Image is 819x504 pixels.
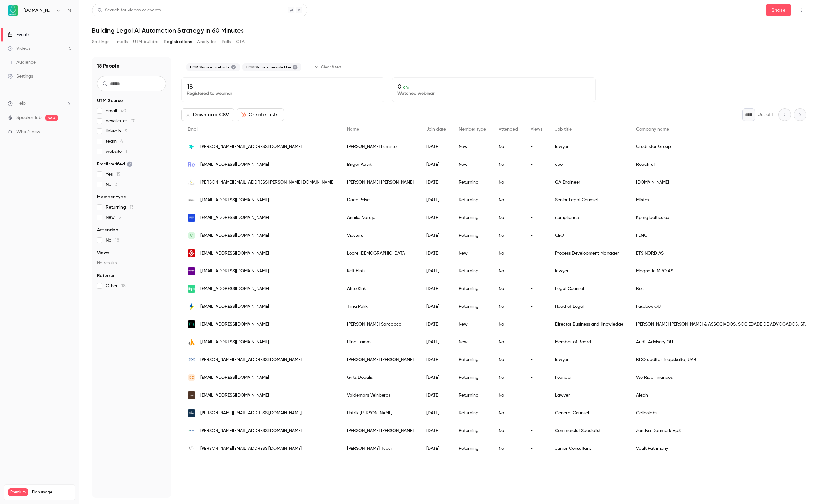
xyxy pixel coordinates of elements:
[188,303,195,310] img: fusebox.energy
[549,333,630,351] div: Member of Board
[420,227,452,244] div: [DATE]
[524,315,549,333] div: -
[200,392,269,399] span: [EMAIL_ADDRESS][DOMAIN_NAME]
[188,445,195,452] img: vaultpatrimony.com
[420,386,452,404] div: [DATE]
[97,273,115,279] span: Referrer
[341,333,420,351] div: Liina Tamm
[452,191,492,209] div: Returning
[420,138,452,156] div: [DATE]
[452,351,492,369] div: Returning
[630,191,819,209] div: Mintos
[452,262,492,280] div: Returning
[97,161,132,167] span: Email verified
[420,156,452,173] div: [DATE]
[452,244,492,262] div: New
[549,156,630,173] div: ceo
[492,440,524,457] div: No
[549,298,630,315] div: Head of Legal
[190,233,193,238] span: V
[188,143,195,151] img: creditstar.com
[549,227,630,244] div: CEO
[188,214,195,222] img: kpmg.com
[524,191,549,209] div: -
[341,280,420,298] div: Ahto Kink
[524,369,549,386] div: -
[181,108,234,121] button: Download CSV
[630,138,819,156] div: Creditstar Group
[420,404,452,422] div: [DATE]
[403,85,409,90] span: 0 %
[492,244,524,262] div: No
[347,127,359,132] span: Name
[549,369,630,386] div: Founder
[187,90,379,97] p: Registered to webinar
[188,127,198,132] span: Email
[524,298,549,315] div: -
[106,128,127,134] span: linkedin
[106,171,120,178] span: Yes
[188,339,195,345] img: 1advisory.ee
[420,315,452,333] div: [DATE]
[8,31,29,38] div: Events
[341,351,420,369] div: [PERSON_NAME] [PERSON_NAME]
[341,404,420,422] div: Patrik [PERSON_NAME]
[630,262,819,280] div: Magnetic MRO AS
[452,138,492,156] div: New
[492,280,524,298] div: No
[187,83,379,90] p: 18
[630,280,819,298] div: Bolt
[97,98,166,289] section: facet-groups
[8,59,36,66] div: Audience
[97,194,126,200] span: Member type
[97,7,161,14] div: Search for videos or events
[630,404,819,422] div: Cellcolabs
[420,262,452,280] div: [DATE]
[341,298,420,315] div: Tiina Pukk
[341,244,420,262] div: Loore [DEMOGRAPHIC_DATA]
[200,232,269,239] span: [EMAIL_ADDRESS][DOMAIN_NAME]
[312,62,345,72] button: Clear filters
[188,356,195,364] img: bdo.lt
[452,333,492,351] div: New
[452,386,492,404] div: Returning
[8,45,30,52] div: Videos
[341,209,420,227] div: Annika Vardja
[126,149,127,154] span: 1
[236,37,245,47] button: CTA
[97,62,119,70] h1: 18 People
[531,127,542,132] span: Views
[341,422,420,440] div: [PERSON_NAME] [PERSON_NAME]
[200,321,269,328] span: [EMAIL_ADDRESS][DOMAIN_NAME]
[549,173,630,191] div: QA Engineer
[452,315,492,333] div: New
[16,114,42,121] a: SpeakerHub
[200,215,269,221] span: [EMAIL_ADDRESS][DOMAIN_NAME]
[630,386,819,404] div: Aleph
[188,249,195,257] img: etsnord.com
[200,179,334,186] span: [PERSON_NAME][EMAIL_ADDRESS][PERSON_NAME][DOMAIN_NAME]
[492,351,524,369] div: No
[222,37,231,47] button: Polls
[452,227,492,244] div: Returning
[630,209,819,227] div: Kpmg baltics oü
[200,161,269,168] span: [EMAIL_ADDRESS][DOMAIN_NAME]
[492,227,524,244] div: No
[492,138,524,156] div: No
[115,238,119,242] span: 18
[420,209,452,227] div: [DATE]
[125,129,127,133] span: 5
[452,173,492,191] div: Returning
[188,161,195,168] img: reachful.eu
[630,315,819,333] div: [PERSON_NAME] [PERSON_NAME] & ASSOCIADOS, SOCIEDADE DE ADVOGADOS, SP, RL
[549,440,630,457] div: Junior Consultant
[492,173,524,191] div: No
[97,98,123,104] span: UTM Source
[420,280,452,298] div: [DATE]
[341,156,420,173] div: Birger Aavik
[341,315,420,333] div: [PERSON_NAME] Saragoca
[452,369,492,386] div: Returning
[197,37,217,47] button: Analytics
[115,182,117,187] span: 3
[492,422,524,440] div: No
